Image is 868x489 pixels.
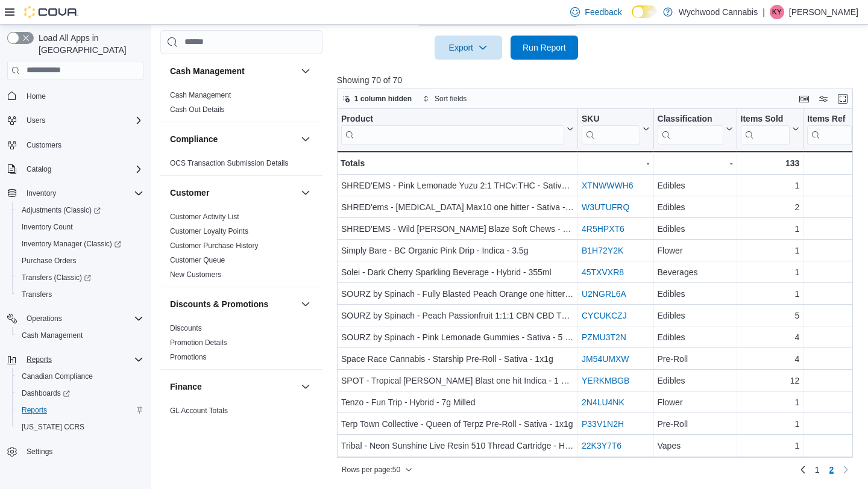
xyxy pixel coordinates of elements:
button: Discounts & Promotions [298,297,313,311]
div: SPOT - Tropical [PERSON_NAME] Blast one hit Indica - 1 Pack [341,373,574,388]
a: Inventory Manager (Classic) [12,235,148,252]
a: Adjustments (Classic) [17,203,105,217]
div: SOURZ by Spinach - Peach Passionfruit 1:1:1 CBN CBD THC Gummies - Indica - 5 Pack [341,308,574,323]
div: Customer [160,210,322,287]
a: GL Account Totals [170,406,228,415]
a: Transfers [17,287,57,302]
a: Promotions [170,353,207,361]
div: Items Ref [807,113,852,144]
button: Items Ref [807,113,861,144]
div: 0 [807,330,861,344]
button: Inventory Count [12,219,148,235]
button: Discounts & Promotions [170,298,296,310]
button: Display options [816,92,831,106]
span: Catalog [22,162,143,176]
div: Discounts & Promotions [160,321,322,369]
button: Purchase Orders [12,252,148,269]
div: 1 [740,438,799,453]
div: - [582,156,650,170]
a: Customers [22,138,66,152]
span: Adjustments (Classic) [22,205,101,215]
h3: Compliance [170,133,218,145]
span: 1 column hidden [354,94,412,104]
div: Space Race Cannabis - Starship Pre-Roll - Sativa - 1x1g [341,352,574,366]
p: Showing 70 of 70 [337,74,858,86]
button: Reports [12,402,148,419]
span: Transfers (Classic) [17,270,143,285]
button: Catalog [22,162,56,176]
button: Customer [298,185,313,200]
div: Items Sold [740,113,790,125]
button: Page 2 of 2 [825,460,839,479]
button: Inventory [22,186,61,201]
span: Customer Activity List [170,212,239,222]
div: 5 [740,308,799,323]
div: Terp Town Collective - Queen of Terpz Pre-Roll - Sativa - 1x1g [341,417,574,431]
button: Next page [838,463,853,477]
div: SHRED'EMS - Pink Lemonade Yuzu 2:1 THCv:THC - Sativa - 4 Pack [341,178,574,193]
div: Classification [657,113,723,125]
button: Enter fullscreen [835,92,850,106]
div: Kristina Yin [770,5,784,19]
button: Classification [657,113,732,144]
a: Page 1 of 2 [810,460,825,479]
div: Beverages [657,265,732,279]
span: Home [22,89,143,104]
span: Inventory Manager (Classic) [17,237,143,251]
button: Transfers [12,286,148,303]
button: Cash Management [298,64,313,78]
span: Home [27,92,46,101]
span: Purchase Orders [22,256,77,266]
span: Customers [27,140,61,150]
img: Cova [24,6,78,18]
div: Edibles [657,200,732,214]
div: Product [341,113,564,144]
button: 1 column hidden [338,92,417,106]
a: 2N4LU4NK [582,397,624,407]
span: Cash Management [170,90,231,100]
button: Reports [2,351,148,368]
div: Pre-Roll [657,417,732,431]
a: B1H72Y2K [582,246,623,255]
a: Dashboards [17,386,75,400]
a: Canadian Compliance [17,369,98,384]
nav: Pagination for preceding grid [796,460,854,479]
div: Solei - Dark Cherry Sparkling Beverage - Hybrid - 355ml [341,265,574,279]
a: Cash Management [170,91,231,99]
span: Canadian Compliance [17,369,143,384]
span: 1 [815,464,820,476]
div: 4 [740,352,799,366]
a: XTNWWWH6 [582,181,634,190]
button: Export [435,36,502,60]
span: Customer Loyalty Points [170,226,248,236]
ul: Pagination for preceding grid [810,460,839,479]
span: Run Report [523,42,566,54]
div: Items Ref [807,113,852,125]
a: Customer Activity List [170,213,239,221]
a: Customer Loyalty Points [170,227,248,235]
a: W3UTUFRQ [582,202,629,212]
div: Pre-Roll [657,352,732,366]
span: Cash Out Details [170,105,225,114]
a: OCS Transaction Submission Details [170,159,289,167]
h3: Cash Management [170,65,245,77]
span: [US_STATE] CCRS [22,422,84,432]
a: U2NGRL6A [582,289,626,299]
span: Dashboards [17,386,143,400]
div: Tenzo - Fun Trip - Hybrid - 7g Milled [341,395,574,410]
div: 0 [807,438,861,453]
div: Cash Management [160,88,322,122]
span: New Customers [170,270,221,279]
div: - [657,156,732,170]
span: Inventory Count [22,222,73,232]
span: Dark Mode [632,18,632,19]
div: 0 [807,417,861,431]
input: Dark Mode [632,5,657,18]
div: Vapes [657,438,732,453]
h3: Finance [170,381,202,393]
button: Home [2,87,148,105]
span: Sort fields [435,94,467,104]
span: 2 [829,464,834,476]
a: Cash Management [17,328,87,343]
div: Edibles [657,330,732,344]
